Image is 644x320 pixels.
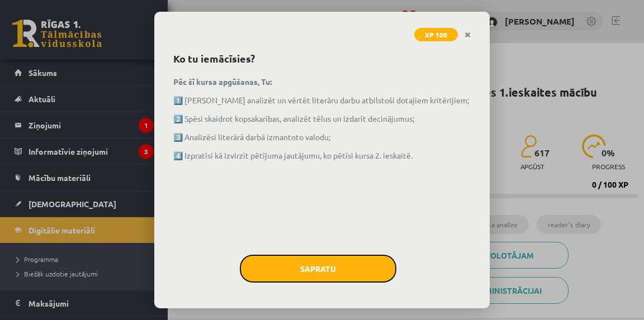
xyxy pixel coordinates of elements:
[173,77,272,87] strong: Pēc šī kursa apgūšanas, Tu:
[458,24,477,46] a: Close
[240,255,396,283] button: Sapratu
[173,150,471,161] p: 4️⃣ Izpratīsi kā izvirzīt pētījuma jautājumu, ko pētīsi kursa 2. ieskaitē.
[173,113,471,125] p: 2️⃣ Spēsi skaidrot kopsakarības, analizēt tēlus un izdarīt decinājumus;
[414,28,458,41] span: XP 100
[173,94,471,106] p: 1️⃣ [PERSON_NAME] analizēt un vērtēt literāru darbu atbilstoši dotajiem kritērijiem;
[173,131,471,143] p: 3️⃣ Analizēsi literārā darbā izmantoto valodu;
[173,51,471,66] h2: Ko tu iemācīsies?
